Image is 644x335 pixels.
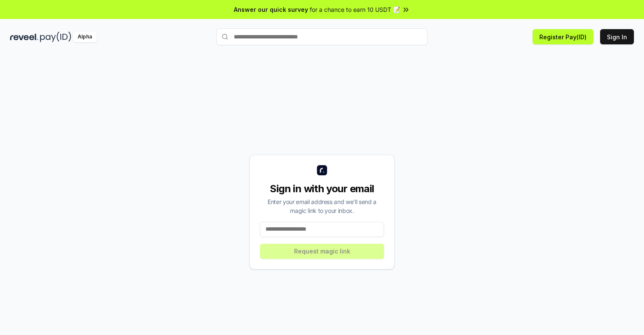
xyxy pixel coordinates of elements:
span: Answer our quick survey [234,5,308,14]
span: for a chance to earn 10 USDT 📝 [310,5,400,14]
img: pay_id [40,32,71,42]
div: Alpha [73,32,97,42]
div: Enter your email address and we’ll send a magic link to your inbox. [260,197,384,215]
button: Register Pay(ID) [533,29,593,44]
img: logo_small [317,165,327,175]
div: Sign in with your email [260,182,384,196]
img: reveel_dark [10,32,38,42]
button: Sign In [600,29,634,44]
